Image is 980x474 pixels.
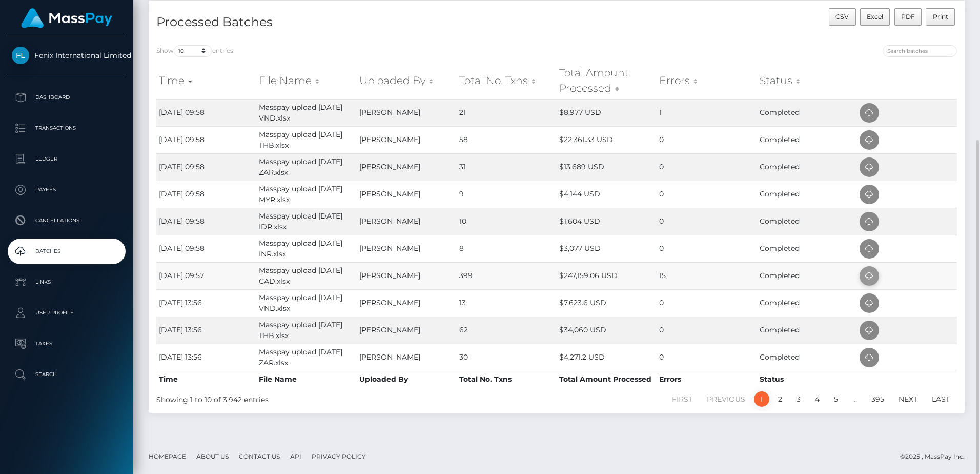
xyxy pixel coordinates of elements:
[156,63,256,99] th: Time: activate to sort column ascending
[557,235,657,262] td: $3,077 USD
[557,262,657,289] td: $247,159.06 USD
[867,13,883,21] span: Excel
[457,289,557,317] td: 13
[457,262,557,289] td: 399
[557,153,657,181] td: $13,689 USD
[12,336,121,351] p: Taxes
[757,153,857,181] td: Completed
[12,305,121,321] p: User Profile
[156,99,256,126] td: [DATE] 09:58
[809,391,825,407] a: 4
[8,269,126,295] a: Links
[757,289,857,317] td: Completed
[657,181,757,208] td: 0
[256,262,356,289] td: Masspay upload [DATE] CAD.xlsx
[657,153,757,181] td: 0
[657,126,757,153] td: 0
[12,367,121,382] p: Search
[12,90,121,105] p: Dashboard
[256,289,356,317] td: Masspay upload [DATE] VND.xlsx
[557,289,657,317] td: $7,623.6 USD
[357,262,457,289] td: [PERSON_NAME]
[12,244,121,259] p: Batches
[357,126,457,153] td: [PERSON_NAME]
[772,391,788,407] a: 2
[829,8,856,26] button: CSV
[286,448,305,464] a: API
[156,390,481,405] div: Showing 1 to 10 of 3,942 entries
[8,331,126,357] a: Taxes
[894,8,922,26] button: PDF
[8,208,126,233] a: Cancellations
[457,126,557,153] td: 58
[12,121,121,136] p: Transactions
[357,99,457,126] td: [PERSON_NAME]
[557,371,657,387] th: Total Amount Processed
[156,289,256,317] td: [DATE] 13:56
[256,371,356,387] th: File Name
[156,13,549,31] h4: Processed Batches
[357,208,457,235] td: [PERSON_NAME]
[357,371,457,387] th: Uploaded By
[256,153,356,181] td: Masspay upload [DATE] ZAR.xlsx
[657,289,757,317] td: 0
[357,181,457,208] td: [PERSON_NAME]
[156,45,233,57] label: Show entries
[308,448,370,464] a: Privacy Policy
[657,99,757,126] td: 1
[256,99,356,126] td: Masspay upload [DATE] VND.xlsx
[828,391,844,407] a: 5
[791,391,806,407] a: 3
[657,235,757,262] td: 0
[557,317,657,344] td: $34,060 USD
[754,391,769,407] a: 1
[557,126,657,153] td: $22,361.33 USD
[156,208,256,235] td: [DATE] 09:58
[757,208,857,235] td: Completed
[8,239,126,264] a: Batches
[557,344,657,371] td: $4,271.2 USD
[933,13,948,21] span: Print
[357,153,457,181] td: [PERSON_NAME]
[557,63,657,99] th: Total Amount Processed: activate to sort column ascending
[8,85,126,110] a: Dashboard
[256,317,356,344] td: Masspay upload [DATE] THB.xlsx
[893,391,923,407] a: Next
[757,63,857,99] th: Status: activate to sort column ascending
[657,208,757,235] td: 0
[860,8,890,26] button: Excel
[457,63,557,99] th: Total No. Txns: activate to sort column ascending
[12,213,121,228] p: Cancellations
[926,8,955,26] button: Print
[8,146,126,172] a: Ledger
[357,63,457,99] th: Uploaded By: activate to sort column ascending
[757,99,857,126] td: Completed
[174,45,212,57] select: Showentries
[256,63,356,99] th: File Name: activate to sort column ascending
[12,274,121,290] p: Links
[156,317,256,344] td: [DATE] 13:56
[457,344,557,371] td: 30
[657,63,757,99] th: Errors: activate to sort column ascending
[557,181,657,208] td: $4,144 USD
[557,99,657,126] td: $8,977 USD
[256,208,356,235] td: Masspay upload [DATE] IDR.xlsx
[557,208,657,235] td: $1,604 USD
[8,115,126,141] a: Transactions
[8,177,126,203] a: Payees
[657,317,757,344] td: 0
[657,262,757,289] td: 15
[12,47,29,64] img: Fenix International Limited
[866,391,890,407] a: 395
[457,235,557,262] td: 8
[757,126,857,153] td: Completed
[192,448,233,464] a: About Us
[235,448,284,464] a: Contact Us
[926,391,955,407] a: Last
[256,126,356,153] td: Masspay upload [DATE] THB.xlsx
[757,317,857,344] td: Completed
[657,371,757,387] th: Errors
[883,45,957,57] input: Search batches
[457,181,557,208] td: 9
[145,448,190,464] a: Homepage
